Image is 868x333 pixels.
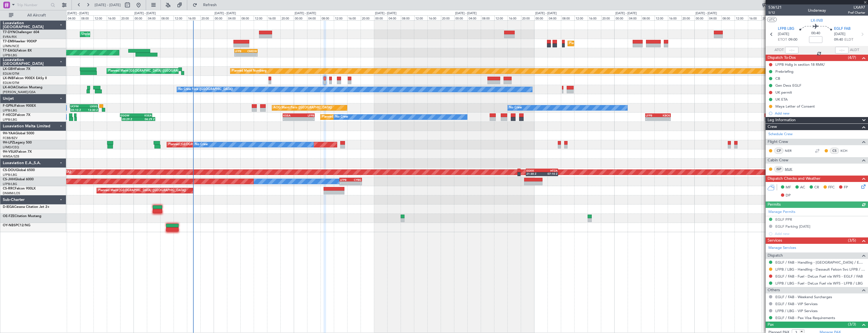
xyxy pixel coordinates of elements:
span: FP [844,185,848,190]
span: 5/12 [768,10,782,15]
div: [DATE] - [DATE] [535,11,557,16]
div: 00:00 [214,15,227,20]
div: 13:30 Z [84,108,98,111]
div: - [235,53,246,56]
a: EGLF / FAB - Fuel - DeLux Fuel via WFS - EGLF / FAB [775,274,863,279]
span: CS-RRC [3,187,15,190]
span: 09:40 [834,37,843,43]
span: All Aircraft [14,13,59,17]
div: UK ETA [775,97,788,102]
div: 16:00 [347,15,361,20]
div: 06:29 Z [138,117,154,121]
div: 04:00 [388,15,401,20]
div: 16:00 [187,15,200,20]
div: 16:00 [668,15,681,20]
button: UTC [767,17,777,22]
div: - [658,117,670,121]
div: 20:00 [441,15,454,20]
div: LFPB Hdlg in section 18 RMK/ [775,62,825,67]
span: OE-FZE [3,215,14,218]
span: EGLF FAB [834,26,850,32]
a: OY-NBSPC12/NG [3,224,30,227]
a: LX-GBHFalcon 7X [3,67,30,71]
span: LFPB LBG [778,26,794,32]
a: F-GPNJFalcon 900EX [3,104,36,108]
div: 12:00 [254,15,267,20]
a: LX-INBFalcon 900EX EASy II [3,77,47,80]
div: 00:00 [454,15,468,20]
div: 00:00 [134,15,147,20]
div: [DATE] - [DATE] [375,11,396,16]
div: LFPB [299,114,314,117]
span: CR [814,185,819,190]
div: 16:00 [748,15,761,20]
span: Cabin Crew [768,157,788,164]
a: D-IEGACessna Citation Jet 2+ [3,205,50,209]
div: CS [830,148,839,154]
a: F-HECDFalcon 7X [3,113,30,117]
div: 08:00 [401,15,414,20]
span: ALDT [850,47,859,53]
div: Unplanned Maint [GEOGRAPHIC_DATA] (Riga Intl) [82,30,153,38]
a: 9H-YAAGlobal 5000 [3,132,34,135]
a: LFMN/NCE [3,44,19,48]
div: 05:10 Z [71,108,84,111]
span: Dispatch [768,252,783,259]
div: Planned Maint [GEOGRAPHIC_DATA] ([GEOGRAPHIC_DATA]) [322,113,410,121]
div: 12:00 [735,15,748,20]
span: MF [786,185,791,190]
div: Prebriefing [775,69,793,74]
div: Underway [808,8,826,13]
div: 04:00 [147,15,160,20]
div: Gen Decs EGLF [775,83,801,88]
div: 04:00 [67,15,80,20]
span: 9H-LPZ [3,141,14,144]
div: KBOS [658,114,670,117]
div: EGKK [526,169,542,172]
span: Leg Information [768,117,796,123]
a: T7-EAGLFalcon 8X [3,49,32,52]
a: KCH [840,148,853,153]
span: [DATE] [834,31,845,37]
div: 16:00 [508,15,521,20]
div: [DATE] - [DATE] [295,11,316,16]
div: 08:00 [80,15,93,20]
div: LFPB [340,178,351,181]
span: 9H-VSLK [3,150,16,154]
div: 08:00 [721,15,735,20]
div: UCFM [70,104,84,108]
div: LFPB [235,49,246,53]
a: EDLW/DTM [3,72,19,76]
div: 20:00 [280,15,294,20]
a: FCBB/BZV [3,136,18,140]
a: LFPB / LBG - VIP Services [775,308,818,313]
a: EVRA/RIX [3,35,17,39]
span: LX-INB [811,18,823,23]
div: 12:00 [174,15,187,20]
div: [DATE] - [DATE] [696,11,717,16]
div: [DATE] - [DATE] [615,11,637,16]
a: LFMD/CEQ [3,145,19,149]
a: EDLW/DTM [3,81,19,85]
div: 12:00 [494,15,508,20]
span: Crew [768,124,777,130]
a: LFPB/LBG [3,53,17,57]
span: 09:00 [788,37,797,43]
span: LX-GBH [3,67,15,71]
a: DNMM/LOS [3,191,20,195]
div: 00:00 [615,15,628,20]
input: Trip Number [17,1,49,9]
div: 04:00 [628,15,641,20]
div: 08:00 [481,15,494,20]
button: Refresh [190,1,223,9]
div: 08:00 [240,15,254,20]
div: KSEA [283,114,299,117]
a: CS-RRCFalcon 900LX [3,187,36,190]
div: [DATE] - [DATE] [214,11,236,16]
a: EGLF / FAB - Handling - [GEOGRAPHIC_DATA] / EGLF / FAB [775,260,865,265]
div: CP [774,148,783,154]
div: Planned Maint [GEOGRAPHIC_DATA] ([GEOGRAPHIC_DATA]) [98,186,186,195]
div: ISP [774,166,783,172]
a: WMSA/SZB [3,154,19,159]
span: Others [768,287,780,293]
